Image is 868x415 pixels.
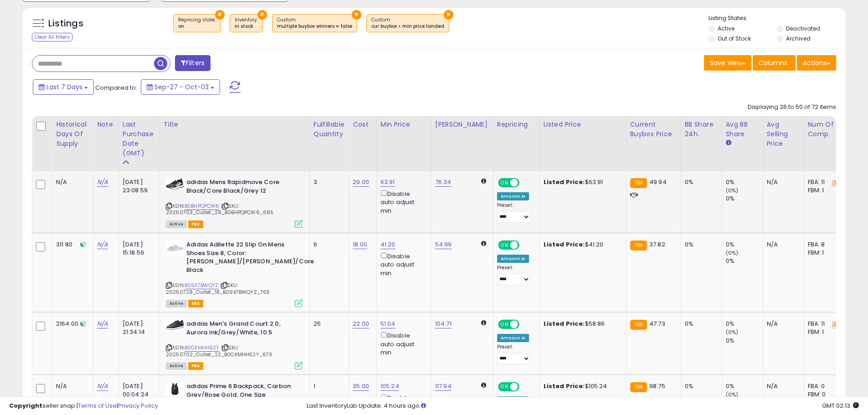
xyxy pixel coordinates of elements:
[630,382,647,392] small: FBA
[56,241,86,249] div: 311.80
[97,319,108,328] a: N/A
[709,14,845,23] p: Listing States:
[97,382,108,391] a: N/A
[718,25,734,32] label: Active
[235,23,258,30] div: in stock
[313,320,342,328] div: 25
[166,178,184,190] img: 411f9D0m8bL._SL40_.jpg
[307,402,859,410] div: Last InventoryLab Update: 4 hours ago.
[353,240,367,249] a: 18.00
[726,120,759,139] div: Avg BB Share
[313,382,342,390] div: 1
[649,240,665,249] span: 37.82
[185,202,220,210] a: B0BHPQPCW6
[166,220,187,228] span: All listings currently available for purchase on Amazon
[649,178,667,186] span: 49.94
[164,120,306,129] div: Title
[499,383,510,391] span: ON
[497,120,536,129] div: Repricing
[313,120,345,139] div: Fulfillable Quantity
[726,257,763,265] div: 0%
[767,382,797,390] div: N/A
[685,320,715,328] div: 0%
[544,241,619,249] div: $41.20
[685,241,715,249] div: 0%
[759,58,787,67] span: Columns
[186,178,297,197] b: adidas Mens Rapidmove Core Black/Core Black/Grey 12
[726,178,763,186] div: 0%
[188,300,204,307] span: FBA
[518,179,533,187] span: OFF
[185,282,219,289] a: B09X7BWQYZ
[313,241,342,249] div: 6
[726,328,739,336] small: (0%)
[649,319,665,328] span: 47.73
[56,382,86,390] div: N/A
[32,33,72,41] div: Clear All Filters
[497,192,529,200] div: Amazon AI
[178,16,216,30] span: Repricing state :
[630,241,647,251] small: FBA
[188,362,204,370] span: FBA
[685,382,715,390] div: 0%
[518,383,533,391] span: OFF
[444,10,453,20] button: ×
[118,401,158,410] a: Privacy Policy
[685,120,718,139] div: BB Share 24h.
[499,241,510,249] span: ON
[186,320,297,339] b: adidas Men's Grand Court 2.0, Aurora Ink/Grey/White, 10.5
[166,320,184,330] img: 4120GWLYXIL._SL40_.jpg
[518,321,533,328] span: OFF
[188,220,204,228] span: FBA
[353,120,373,129] div: Cost
[166,300,187,307] span: All listings currently available for purchase on Amazon
[166,320,303,369] div: ASIN:
[726,337,763,345] div: 0%
[313,178,342,186] div: 3
[630,178,647,188] small: FBA
[544,178,619,186] div: $63.91
[95,83,137,92] span: Compared to:
[497,202,533,223] div: Preset:
[166,241,303,306] div: ASIN:
[56,320,86,328] div: 2164.00
[175,55,211,71] button: Filters
[808,328,838,336] div: FBM: 1
[786,35,811,42] label: Archived
[767,241,797,249] div: N/A
[497,344,533,364] div: Preset:
[380,319,395,328] a: 51.04
[808,186,838,195] div: FBM: 1
[808,120,841,139] div: Num of Comp.
[544,240,585,249] b: Listed Price:
[797,55,836,71] button: Actions
[726,249,739,256] small: (0%)
[166,202,274,216] span: | SKU: 20250703_Outlet_29_B0BHPQPCW6_685
[435,382,452,391] a: 117.94
[544,382,619,390] div: $105.24
[235,16,258,30] span: Inventory :
[435,240,452,249] a: 54.99
[97,120,115,129] div: Note
[748,103,836,112] div: Displaying 26 to 50 of 72 items
[380,178,395,187] a: 63.91
[380,251,424,277] div: Disable auto adjust min
[166,178,303,227] div: ASIN:
[48,17,83,30] h5: Listings
[166,282,270,295] span: | SKU: 20250728_Outlet_18_B09X7BWQYZ_765
[518,241,533,249] span: OFF
[46,82,82,92] span: Last 7 Days
[186,382,297,401] b: adidas Prime 6 Backpack, Carbon Grey/Rose Gold, One Size
[497,334,529,342] div: Amazon AI
[435,178,452,187] a: 76.34
[808,320,838,328] div: FBA: 11
[123,120,156,158] div: Last Purchase Date (GMT)
[544,319,585,328] b: Listed Price:
[154,82,209,92] span: Sep-27 - Oct-03
[435,120,489,129] div: [PERSON_NAME]
[822,401,859,410] span: 2025-10-11 02:13 GMT
[726,195,763,203] div: 0%
[178,23,216,30] div: on
[141,79,220,95] button: Sep-27 - Oct-03
[257,10,267,20] button: ×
